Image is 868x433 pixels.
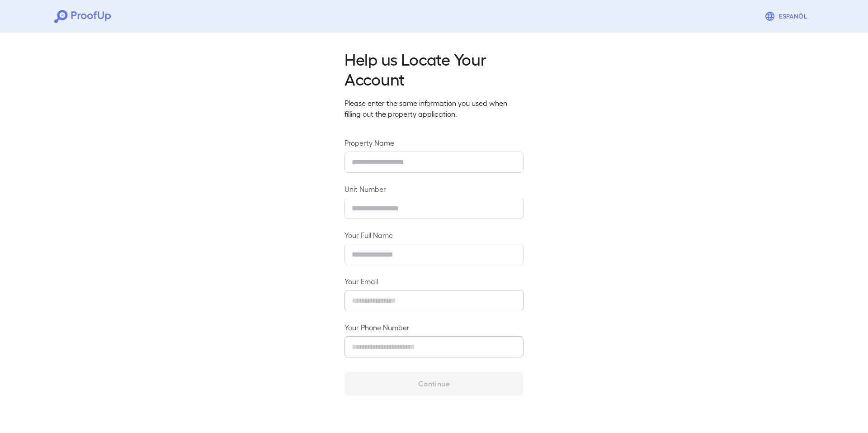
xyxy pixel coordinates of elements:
[344,230,524,240] label: Your Full Name
[344,98,524,119] p: Please enter the same information you used when filling out the property application.
[344,49,524,89] h2: Help us Locate Your Account
[344,138,524,148] label: Property Name
[344,276,524,286] label: Your Email
[761,7,814,25] button: Espanõl
[344,322,524,333] label: Your Phone Number
[344,184,524,194] label: Unit Number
